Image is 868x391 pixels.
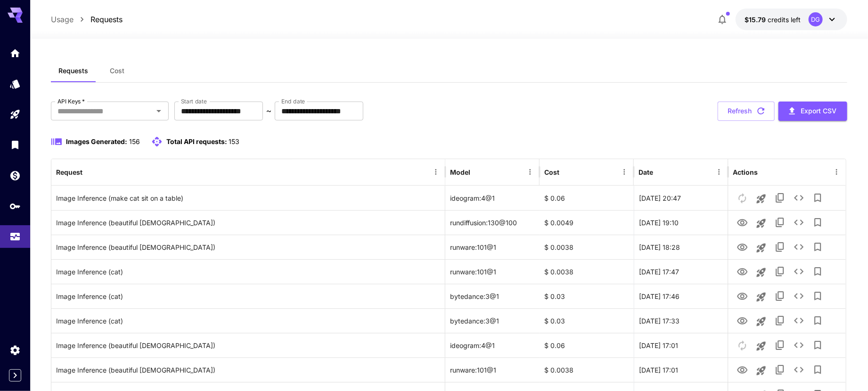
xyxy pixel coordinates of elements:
[752,312,771,331] button: Launch in playground
[544,168,559,176] div: Cost
[752,214,771,233] button: Launch in playground
[618,165,631,178] button: Menu
[790,360,809,379] button: See details
[540,333,634,357] div: $ 0.06
[809,238,827,256] button: Add to library
[712,165,726,178] button: Menu
[450,168,470,176] div: Model
[445,259,540,284] div: runware:101@1
[634,357,728,382] div: 28 Aug, 2025 17:01
[445,210,540,235] div: rundiffusion:130@100
[9,200,21,212] div: API Keys
[56,168,82,176] div: Request
[634,259,728,284] div: 28 Aug, 2025 17:47
[790,213,809,232] button: See details
[56,186,440,210] div: Click to copy prompt
[9,78,21,90] div: Models
[540,308,634,333] div: $ 0.03
[9,344,21,356] div: Settings
[540,186,634,210] div: $ 0.06
[733,286,752,306] button: View Image
[634,284,728,308] div: 28 Aug, 2025 17:46
[768,16,801,24] span: credits left
[790,311,809,330] button: See details
[752,337,771,356] button: Launch in playground
[634,186,728,210] div: 28 Aug, 2025 20:47
[790,188,809,207] button: See details
[771,262,790,281] button: Copy TaskUUID
[110,67,124,75] span: Cost
[51,14,74,25] a: Usage
[129,137,140,145] span: 156
[56,358,440,382] div: Click to copy prompt
[771,213,790,232] button: Copy TaskUUID
[540,235,634,259] div: $ 0.0038
[56,284,440,308] div: Click to copy prompt
[733,360,752,379] button: View Image
[752,361,771,380] button: Launch in playground
[56,333,440,357] div: Click to copy prompt
[634,235,728,259] div: 28 Aug, 2025 18:28
[790,262,809,281] button: See details
[445,357,540,382] div: runware:101@1
[634,210,728,235] div: 28 Aug, 2025 19:10
[752,238,771,257] button: Launch in playground
[56,235,440,259] div: Click to copy prompt
[9,139,21,151] div: Library
[809,262,827,281] button: Add to library
[152,104,165,118] button: Open
[181,97,207,105] label: Start date
[56,211,440,235] div: Click to copy prompt
[778,102,847,121] button: Export CSV
[830,165,843,178] button: Menu
[445,186,540,210] div: ideogram:4@1
[56,309,440,333] div: Click to copy prompt
[83,165,97,178] button: Sort
[9,47,21,59] div: Home
[51,14,123,25] nav: breadcrumb
[281,97,305,105] label: End date
[736,8,847,30] button: $15.78936DG
[58,67,88,75] span: Requests
[654,165,667,178] button: Sort
[733,168,758,176] div: Actions
[718,102,775,121] button: Refresh
[166,137,227,145] span: Total API requests:
[471,165,484,178] button: Sort
[771,336,790,355] button: Copy TaskUUID
[745,15,801,25] div: $15.78936
[745,16,768,24] span: $15.79
[733,311,752,330] button: View Image
[809,360,827,379] button: Add to library
[540,259,634,284] div: $ 0.0038
[57,97,85,105] label: API Keys
[809,336,827,355] button: Add to library
[9,109,21,120] div: Playground
[809,12,823,26] div: DG
[733,188,752,207] button: This image was created over 7 days ago and needs to be re-generated.
[752,189,771,208] button: Launch in playground
[809,188,827,207] button: Add to library
[560,165,573,178] button: Sort
[634,333,728,357] div: 28 Aug, 2025 17:01
[771,188,790,207] button: Copy TaskUUID
[429,165,442,178] button: Menu
[790,238,809,256] button: See details
[9,369,21,382] button: Expand sidebar
[639,168,653,176] div: Date
[809,213,827,232] button: Add to library
[445,308,540,333] div: bytedance:3@1
[90,14,123,25] a: Requests
[229,137,239,145] span: 153
[771,311,790,330] button: Copy TaskUUID
[733,262,752,281] button: View Image
[9,231,21,243] div: Usage
[771,360,790,379] button: Copy TaskUUID
[771,287,790,306] button: Copy TaskUUID
[771,238,790,256] button: Copy TaskUUID
[540,357,634,382] div: $ 0.0038
[56,260,440,284] div: Click to copy prompt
